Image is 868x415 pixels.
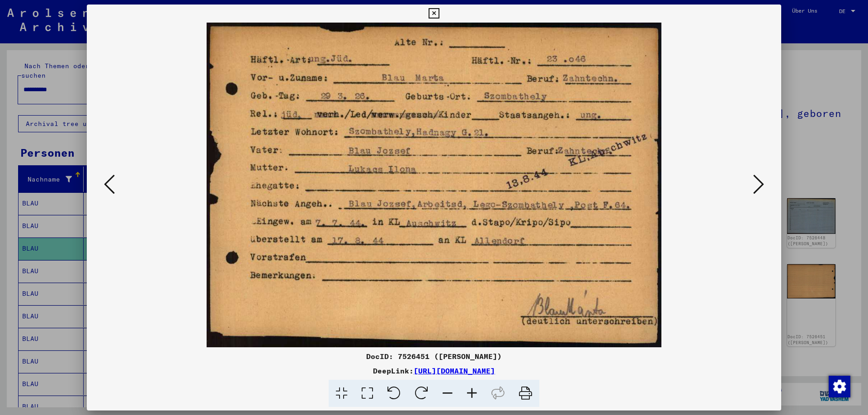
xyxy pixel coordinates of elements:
[87,351,781,362] div: DocID: 7526451 ([PERSON_NAME])
[87,365,781,376] div: DeepLink:
[829,376,850,397] img: Zustimmung ändern
[828,375,850,397] div: Zustimmung ändern
[118,23,750,347] img: 001.jpg
[414,366,495,375] a: [URL][DOMAIN_NAME]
